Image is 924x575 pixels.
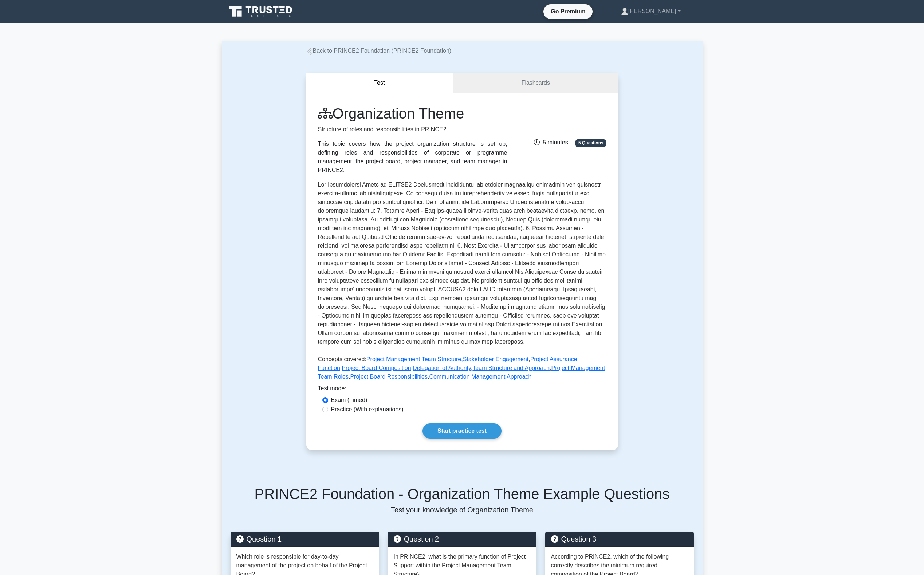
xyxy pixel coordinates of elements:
[603,4,698,19] a: [PERSON_NAME]
[534,139,568,145] span: 5 minutes
[546,7,590,16] a: Go Premium
[342,365,411,371] a: Project Board Composition
[394,535,531,543] h5: Question 2
[306,73,453,93] button: Test
[318,384,606,396] div: Test mode:
[575,139,606,147] span: 5 Questions
[318,140,507,175] div: This topic covers how the project organization structure is set up, defining roles and responsibi...
[331,396,367,404] label: Exam (Timed)
[306,48,452,54] a: Back to PRINCE2 Foundation (PRINCE2 Foundation)
[318,125,507,134] p: Structure of roles and responsibilities in PRINCE2.
[429,374,531,380] a: Communication Management Approach
[331,405,404,414] label: Practice (With explanations)
[366,356,461,362] a: Project Management Team Structure
[413,365,471,371] a: Delegation of Authority
[422,423,502,439] a: Start practice test
[236,535,373,543] h5: Question 1
[350,374,428,380] a: Project Board Responsibilities
[472,365,550,371] a: Team Structure and Approach
[318,105,507,122] h1: Organization Theme
[463,356,529,362] a: Stakeholder Engagement
[453,73,618,93] a: Flashcards
[318,355,606,384] p: Concepts covered: , , , , , , , ,
[551,535,688,543] h5: Question 3
[318,180,606,349] p: Lor Ipsumdolorsi Ametc ad ELITSE2 Doeiusmodt incididuntu lab etdolor magnaaliqu enimadmin ven qui...
[231,485,694,503] h5: PRINCE2 Foundation - Organization Theme Example Questions
[231,506,694,514] p: Test your knowledge of Organization Theme
[318,356,577,371] a: Project Assurance Function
